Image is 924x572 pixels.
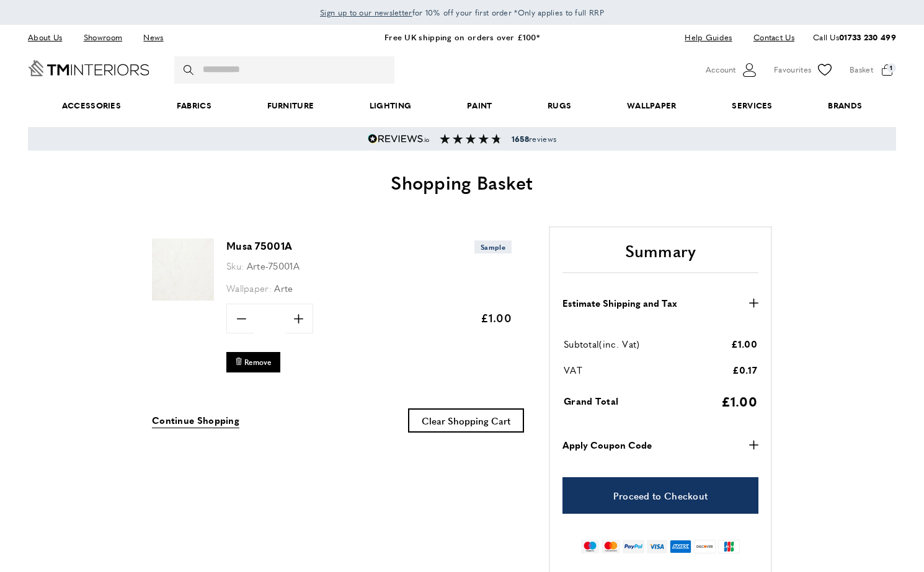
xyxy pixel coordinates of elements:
h2: Summary [562,240,758,273]
a: About Us [28,29,71,46]
a: 01733 230 499 [839,31,896,43]
img: Reviews.io 5 stars [368,134,430,144]
strong: Estimate Shipping and Tax [562,296,677,310]
a: Wallpaper [599,87,704,125]
button: Remove Musa 75001A [226,352,280,372]
a: Musa 75001A [226,239,292,253]
a: Paint [439,87,520,125]
strong: Apply Coupon Code [562,438,652,452]
span: Remove [244,357,272,367]
a: Lighting [342,87,439,125]
img: paypal [623,540,644,553]
a: Fabrics [149,87,239,125]
span: Grand Total [564,394,618,407]
img: maestro [581,540,599,553]
span: Account [706,63,735,76]
a: Go to Home page [28,60,149,76]
span: £1.00 [721,392,758,410]
span: Clear Shopping Cart [422,414,510,427]
a: Showroom [74,29,131,46]
a: Help Guides [675,29,741,46]
button: Estimate Shipping and Tax [562,296,758,310]
span: Accessories [34,87,149,125]
span: Sku: [226,259,244,272]
a: Furniture [239,87,342,125]
img: Reviews section [440,134,502,144]
img: mastercard [602,540,620,553]
img: jcb [718,540,740,553]
a: Continue Shopping [152,413,239,428]
a: Musa 75001A [152,292,214,302]
span: Subtotal [564,337,599,350]
button: Apply Coupon Code [562,438,758,452]
a: Contact Us [744,29,794,46]
span: (inc. Vat) [599,337,639,350]
span: Sign up to our newsletter [320,7,412,18]
span: Wallpaper: [226,281,272,294]
img: visa [647,540,667,553]
img: Musa 75001A [152,239,214,301]
span: VAT [564,363,582,376]
a: Sign up to our newsletter [320,6,412,19]
span: reviews [512,134,556,144]
p: Call Us [813,31,896,44]
a: News [134,29,172,46]
img: american-express [670,540,691,553]
span: £1.00 [481,310,512,325]
a: Rugs [520,87,599,125]
strong: 1658 [512,133,529,144]
span: Arte-75001A [247,259,300,272]
span: Sample [474,240,512,253]
img: discover [694,540,716,553]
a: Brands [801,87,890,125]
span: Continue Shopping [152,413,239,426]
button: Search [184,56,196,84]
span: for 10% off your first order *Only applies to full RRP [320,7,604,18]
a: Services [704,87,801,125]
a: Free UK shipping on orders over £100* [384,31,540,43]
a: Proceed to Checkout [562,477,758,514]
a: Favourites [774,61,834,79]
button: Clear Shopping Cart [408,408,524,433]
span: £1.00 [731,337,758,350]
span: Shopping Basket [391,169,533,195]
span: Arte [274,281,293,294]
button: Customer Account [706,61,758,79]
span: £0.17 [732,363,758,376]
span: Favourites [774,63,811,76]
